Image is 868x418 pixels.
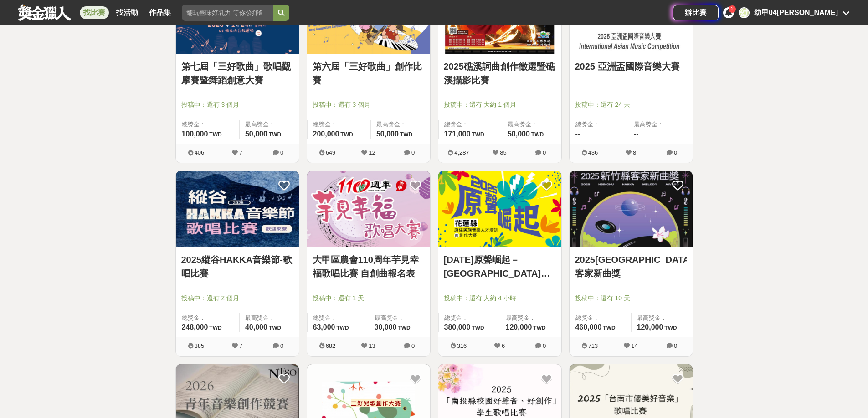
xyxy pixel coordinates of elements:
[182,120,234,129] span: 總獎金：
[313,100,425,110] span: 投稿中：還有 3 個月
[531,131,544,138] span: TWD
[739,7,750,18] div: 幼
[570,171,693,247] img: Cover Image
[181,293,293,303] span: 投稿中：還有 2 個月
[472,325,484,331] span: TWD
[457,342,467,349] span: 316
[245,130,267,138] span: 50,000
[438,171,561,247] a: Cover Image
[588,342,598,349] span: 713
[533,325,545,331] span: TWD
[411,342,415,349] span: 0
[637,313,687,322] span: 最高獎金：
[674,342,677,349] span: 0
[307,171,430,247] a: Cover Image
[754,7,838,18] div: 幼甲04[PERSON_NAME]
[444,130,471,138] span: 171,000
[543,342,546,349] span: 0
[637,323,663,331] span: 120,000
[444,323,471,331] span: 380,000
[340,131,353,138] span: TWD
[313,293,425,303] span: 投稿中：還有 1 天
[280,342,283,349] span: 0
[269,325,281,331] span: TWD
[398,325,410,331] span: TWD
[575,313,626,322] span: 總獎金：
[181,253,293,280] a: 2025縱谷HAKKA音樂節-歌唱比賽
[674,149,677,156] span: 0
[575,100,687,110] span: 投稿中：還有 24 天
[472,131,484,138] span: TWD
[176,171,299,247] img: Cover Image
[376,120,425,129] span: 最高獎金：
[454,149,469,156] span: 4,287
[508,130,530,138] span: 50,000
[245,323,267,331] span: 40,000
[633,149,636,156] span: 8
[664,325,677,331] span: TWD
[400,131,412,138] span: TWD
[280,149,283,156] span: 0
[269,131,281,138] span: TWD
[444,100,556,110] span: 投稿中：還有 大約 1 個月
[182,313,234,322] span: 總獎金：
[673,5,719,20] a: 辦比賽
[313,60,425,87] a: 第六屆「三好歌曲」創作比賽
[245,313,293,322] span: 最高獎金：
[603,325,615,331] span: TWD
[444,293,556,303] span: 投稿中：還有 大約 4 小時
[182,130,208,138] span: 100,000
[575,293,687,303] span: 投稿中：還有 10 天
[588,149,598,156] span: 436
[444,313,494,322] span: 總獎金：
[731,6,734,11] span: 2
[239,149,242,156] span: 7
[575,120,623,129] span: 總獎金：
[375,323,397,331] span: 30,000
[326,342,336,349] span: 682
[313,120,365,129] span: 總獎金：
[145,6,175,19] a: 作品集
[113,6,142,19] a: 找活動
[195,149,205,156] span: 406
[575,130,580,138] span: --
[506,313,556,322] span: 最高獎金：
[176,171,299,247] a: Cover Image
[209,325,221,331] span: TWD
[444,253,556,280] a: [DATE]原聲崛起－[GEOGRAPHIC_DATA]原住民族音樂創作大賽
[313,323,335,331] span: 63,000
[239,342,242,349] span: 7
[195,342,205,349] span: 385
[570,171,693,247] a: Cover Image
[80,6,109,19] a: 找比賽
[313,253,425,280] a: 大甲區農會110周年芋見幸福歌唱比賽 自創曲報名表
[307,171,430,247] img: Cover Image
[508,120,556,129] span: 最高獎金：
[438,171,561,247] img: Cover Image
[313,130,339,138] span: 200,000
[575,323,602,331] span: 460,000
[369,149,375,156] span: 12
[181,100,293,110] span: 投稿中：還有 3 個月
[336,325,349,331] span: TWD
[326,149,336,156] span: 649
[245,120,293,129] span: 最高獎金：
[543,149,546,156] span: 0
[634,120,687,129] span: 最高獎金：
[313,313,363,322] span: 總獎金：
[369,342,375,349] span: 13
[506,323,532,331] span: 120,000
[181,60,293,87] a: 第七屆「三好歌曲」歌唱觀摩賽暨舞蹈創意大賽
[634,130,639,138] span: --
[444,60,556,87] a: 2025礁溪詞曲創作徵選暨礁溪攝影比賽
[575,60,687,73] a: 2025 亞洲盃國際音樂大賽
[375,313,425,322] span: 最高獎金：
[575,253,687,280] a: 2025[GEOGRAPHIC_DATA]客家新曲獎
[500,149,506,156] span: 85
[182,5,273,21] input: 翻玩臺味好乳力 等你發揮創意！
[502,342,505,349] span: 6
[411,149,415,156] span: 0
[376,130,399,138] span: 50,000
[182,323,208,331] span: 248,000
